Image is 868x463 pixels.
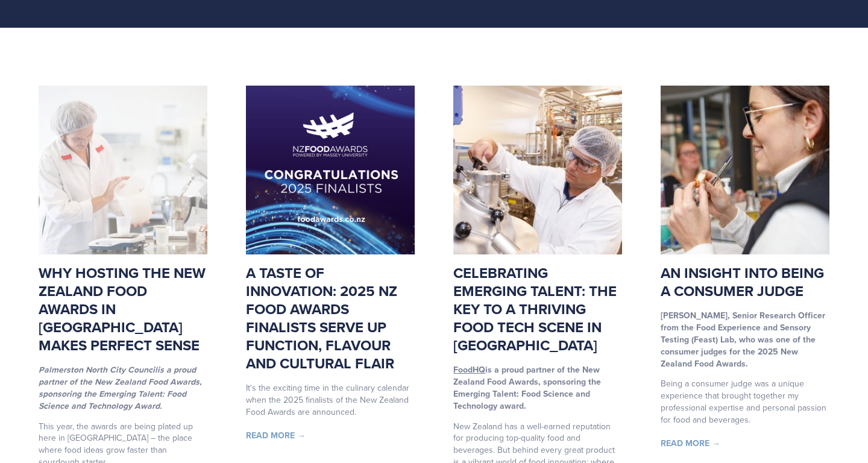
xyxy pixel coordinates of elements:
[661,309,828,370] strong: [PERSON_NAME], Senior Research Officer from the Food Experience and Sensory Testing (Feast) Lab, ...
[453,262,617,356] a: Celebrating Emerging Talent: The Key to a thriving food tech scene in [GEOGRAPHIC_DATA]
[453,86,622,254] img: Celebrating Emerging Talent: The Key to a thriving food tech scene in New Zealand
[246,382,415,418] p: It's the exciting time in the culinary calendar when the 2025 finalists of the New Zealand Food A...
[453,364,603,412] strong: is a proud partner of the New Zealand Food Awards, sponsoring the Emerging Talent: Food Science a...
[39,86,207,254] img: Why hosting the New Zealand Food Awards in Palmy makes perfect sense
[246,86,415,254] img: A taste of innovation: 2025 NZ Food Awards finalists serve up function, flavour and cultural flair
[661,378,829,426] p: Being a consumer judge was a unique experience that brought together my professional expertise an...
[453,364,485,376] a: FoodHQ
[39,364,204,412] em: is a proud partner of the New Zealand Food Awards, sponsoring the Emerging Talent: Food Science a...
[661,262,824,301] a: An insight into being a consumer judge
[246,429,306,441] a: Read More →
[39,262,206,356] a: Why hosting the New Zealand Food Awards in [GEOGRAPHIC_DATA] makes perfect sense
[39,364,157,376] a: Palmerston North City Council
[661,437,720,449] a: Read More →
[246,262,397,374] a: A taste of innovation: 2025 NZ Food Awards finalists serve up function, flavour and cultural flair
[661,86,829,254] img: An insight into being a consumer judge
